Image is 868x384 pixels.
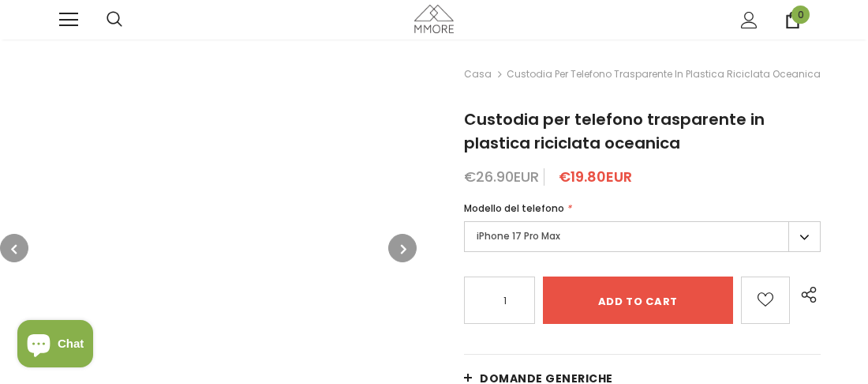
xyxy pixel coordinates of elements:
img: Casi MMORE [414,5,454,32]
span: Custodia per telefono trasparente in plastica riciclata oceanica [464,108,765,154]
span: 0 [791,6,810,24]
a: Casa [464,65,492,84]
span: €26.90EUR [464,167,539,186]
span: Custodia per telefono trasparente in plastica riciclata oceanica [507,65,821,84]
span: €19.80EUR [559,167,632,186]
span: Modello del telefono [464,201,564,215]
label: iPhone 17 Pro Max [464,221,821,252]
a: 0 [784,12,801,28]
input: Add to cart [543,277,733,324]
inbox-online-store-chat: Shopify online store chat [13,320,98,371]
